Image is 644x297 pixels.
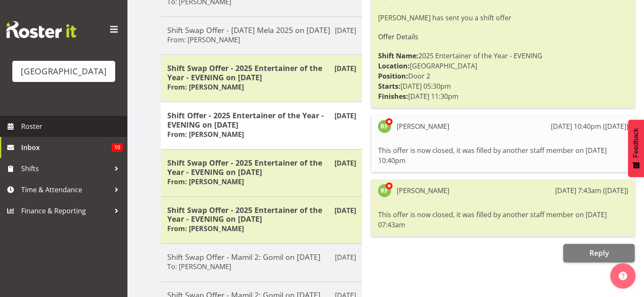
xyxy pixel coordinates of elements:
img: help-xxl-2.png [619,272,627,280]
span: Shifts [21,162,110,175]
span: Inbox [21,141,112,154]
h6: From: [PERSON_NAME] [167,83,244,91]
h6: From: [PERSON_NAME] [167,35,240,44]
button: Feedback - Show survey [628,120,644,177]
h5: Shift Swap Offer - [DATE] Mela 2025 on [DATE] [167,25,356,35]
span: Finance & Reporting [21,204,110,217]
img: richard-freeman9074.jpg [378,184,391,197]
div: [GEOGRAPHIC_DATA] [21,65,107,78]
div: [PERSON_NAME] has sent you a shift offer 2025 Entertainer of the Year - EVENING [GEOGRAPHIC_DATA]... [378,11,628,104]
div: [DATE] 7:43am ([DATE]) [555,185,628,196]
span: Time & Attendance [21,183,110,196]
span: Feedback [632,128,640,158]
p: [DATE] [334,252,356,262]
h5: Shift Swap Offer - Mamil 2: Gomil on [DATE] [167,252,356,262]
strong: Finishes: [378,92,408,101]
div: [DATE] 10:40pm ([DATE]) [551,121,628,131]
h5: Shift Swap Offer - 2025 Entertainer of the Year - EVENING on [DATE] [167,158,356,177]
p: [DATE] [334,205,356,215]
h5: Shift Swap Offer - 2025 Entertainer of the Year - EVENING on [DATE] [167,205,356,224]
p: [DATE] [334,158,356,168]
span: 10 [112,143,123,152]
div: [PERSON_NAME] [396,121,449,131]
strong: Location: [378,61,409,71]
button: Reply [563,244,635,262]
h6: From: [PERSON_NAME] [167,177,244,186]
div: This offer is now closed, it was filled by another staff member on [DATE] 10:40pm [378,143,628,168]
h5: Shift Swap Offer - 2025 Entertainer of the Year - EVENING on [DATE] [167,63,356,82]
span: Roster [21,120,123,133]
img: richard-freeman9074.jpg [378,120,391,133]
h6: From: [PERSON_NAME] [167,130,244,139]
h6: Offer Details [378,33,628,41]
strong: Starts: [378,82,400,91]
div: [PERSON_NAME] [396,185,449,196]
span: Reply [589,248,608,258]
p: [DATE] [334,25,356,35]
strong: Shift Name: [378,51,418,60]
h5: Shift Offer - 2025 Entertainer of the Year - EVENING on [DATE] [167,111,356,129]
h6: To: [PERSON_NAME] [167,262,231,271]
img: Rosterit website logo [6,21,76,38]
p: [DATE] [334,111,356,121]
strong: Position: [378,71,408,81]
h6: From: [PERSON_NAME] [167,224,244,233]
div: This offer is now closed, it was filled by another staff member on [DATE] 07:43am [378,207,628,232]
p: [DATE] [334,63,356,74]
